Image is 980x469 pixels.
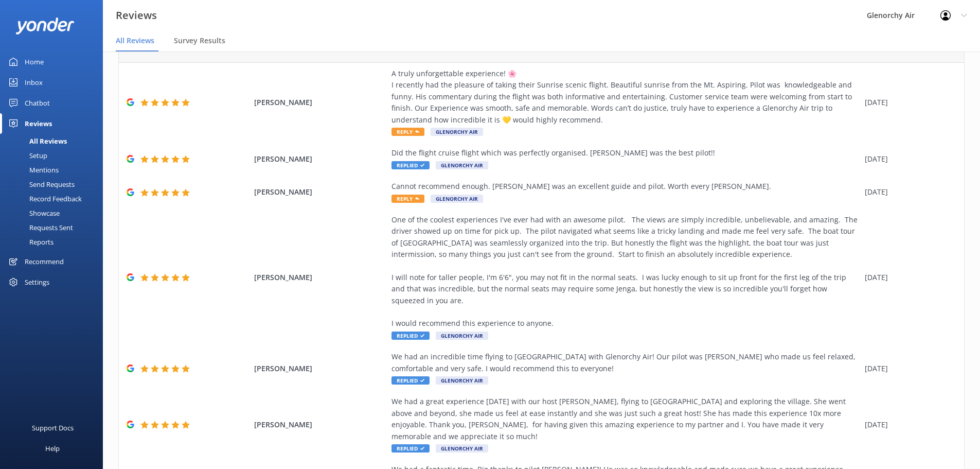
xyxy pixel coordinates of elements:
[6,192,82,206] div: Record Feedback
[254,97,387,108] span: [PERSON_NAME]
[391,332,430,340] span: Replied
[436,161,488,169] span: Glenorchy Air
[116,7,157,24] h3: Reviews
[6,177,103,192] a: Send Requests
[391,214,860,329] div: One of the coolest experiences I've ever had with an awesome pilot. The views are simply incredib...
[6,220,103,235] a: Requests Sent
[15,18,75,34] img: yonder-white-logo.png
[25,93,50,113] div: Chatbot
[6,192,103,206] a: Record Feedback
[25,72,43,93] div: Inbox
[254,363,387,374] span: [PERSON_NAME]
[391,351,860,374] div: We had an incredible time flying to [GEOGRAPHIC_DATA] with Glenorchy Air! Our pilot was [PERSON_N...
[254,419,387,430] span: [PERSON_NAME]
[6,206,60,220] div: Showcase
[391,376,430,385] span: Replied
[431,195,483,203] span: Glenorchy Air
[436,444,488,453] span: Glenorchy Air
[391,68,860,126] div: A truly unforgettable experience! 🌸 I recently had the pleasure of taking their Sunrise scenic fl...
[6,148,47,163] div: Setup
[865,363,951,374] div: [DATE]
[25,113,52,134] div: Reviews
[436,332,488,340] span: Glenorchy Air
[254,186,387,198] span: [PERSON_NAME]
[431,128,483,136] span: Glenorchy Air
[391,195,424,203] span: Reply
[865,272,951,283] div: [DATE]
[865,153,951,165] div: [DATE]
[6,177,75,192] div: Send Requests
[6,148,103,163] a: Setup
[865,97,951,108] div: [DATE]
[391,444,430,453] span: Replied
[6,134,103,148] a: All Reviews
[391,181,860,192] div: Cannot recommend enough. [PERSON_NAME] was an excellent guide and pilot. Worth every [PERSON_NAME].
[436,376,488,385] span: Glenorchy Air
[6,163,59,177] div: Mentions
[25,51,44,72] div: Home
[6,220,73,235] div: Requests Sent
[391,147,860,159] div: Did the flight cruise flight which was perfectly organised. [PERSON_NAME] was the best pilot!!
[391,161,430,169] span: Replied
[865,419,951,430] div: [DATE]
[25,251,64,272] div: Recommend
[6,206,103,220] a: Showcase
[32,418,74,438] div: Support Docs
[6,134,67,148] div: All Reviews
[391,128,424,136] span: Reply
[25,272,49,292] div: Settings
[391,396,860,442] div: We had a great experience [DATE] with our host [PERSON_NAME], flying to [GEOGRAPHIC_DATA] and exp...
[6,235,54,249] div: Reports
[865,186,951,198] div: [DATE]
[45,438,60,459] div: Help
[254,272,387,283] span: [PERSON_NAME]
[254,153,387,165] span: [PERSON_NAME]
[174,36,225,46] span: Survey Results
[116,36,154,46] span: All Reviews
[6,163,103,177] a: Mentions
[6,235,103,249] a: Reports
